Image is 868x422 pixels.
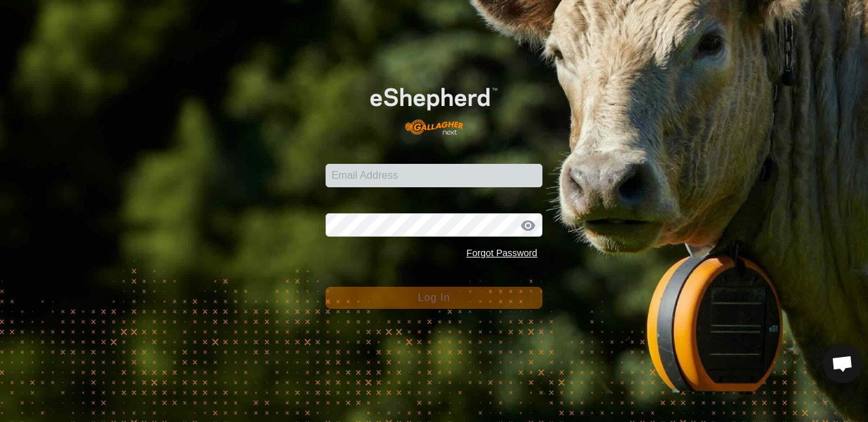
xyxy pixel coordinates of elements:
[326,287,542,309] button: Log In
[466,248,537,258] a: Forgot Password
[418,292,450,303] span: Log In
[823,344,862,383] div: Open chat
[326,164,542,187] input: Email Address
[347,70,521,144] img: E-shepherd Logo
